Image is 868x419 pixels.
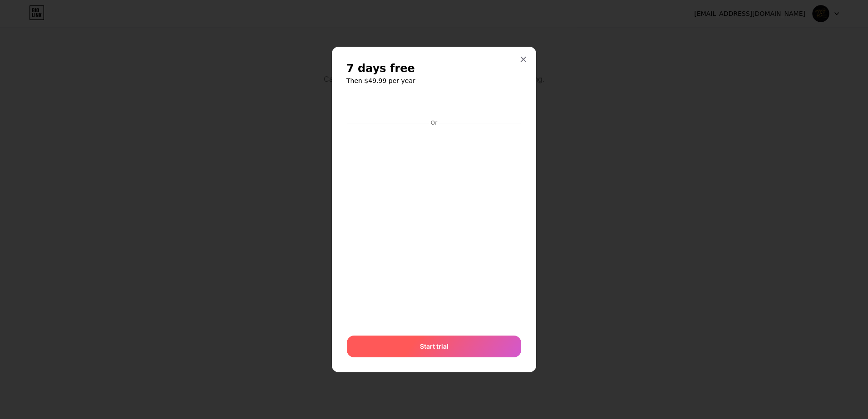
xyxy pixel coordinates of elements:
div: Or [429,119,439,127]
iframe: Secure payment button frame [347,95,521,117]
iframe: Secure payment input frame [345,127,523,326]
span: Start trial [420,341,449,351]
span: 7 days free [346,61,415,76]
h6: Then $49.99 per year [346,76,522,85]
